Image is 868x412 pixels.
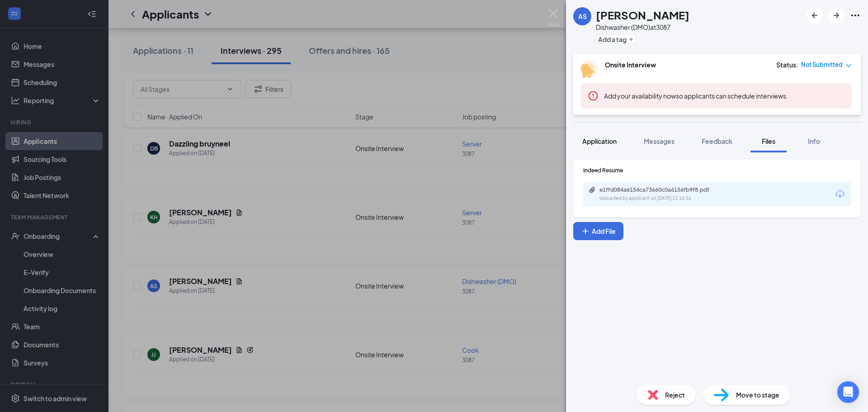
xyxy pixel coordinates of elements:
[762,137,775,145] span: Files
[845,62,852,69] span: down
[736,390,779,400] span: Move to stage
[599,195,735,202] div: Uploaded by applicant on [DATE] 13:16:26
[581,227,590,236] svg: Plus
[850,10,861,21] svg: Ellipses
[828,7,844,24] button: ArrowRight
[599,186,726,194] div: e1ffd084a6154ca73660c0a6156fb9f8.pdf
[604,91,676,100] button: Add your availability now
[588,90,599,101] svg: Error
[665,390,685,400] span: Reject
[589,186,735,202] a: Paperclipe1ffd084a6154ca73660c0a6156fb9f8.pdfUploaded by applicant on [DATE] 13:16:26
[809,10,820,21] svg: ArrowLeftNew
[702,137,732,145] span: Feedback
[596,23,689,32] div: Dishwasher (DMO) at 3087
[807,7,823,24] button: ArrowLeftNew
[596,7,689,23] h1: [PERSON_NAME]
[776,60,798,69] div: Status :
[831,10,842,21] svg: ArrowRight
[573,222,623,240] button: Add FilePlus
[589,186,596,194] svg: Paperclip
[837,381,859,403] div: Open Intercom Messenger
[578,12,587,21] div: AS
[605,61,656,69] b: Onsite Interview
[801,60,843,69] span: Not Submitted
[808,137,820,145] span: Info
[835,189,845,199] svg: Download
[628,37,634,42] svg: Plus
[582,137,617,145] span: Application
[604,92,788,100] span: so applicants can schedule interviews.
[583,166,851,174] div: Indeed Resume
[644,137,675,145] span: Messages
[596,34,636,44] button: PlusAdd a tag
